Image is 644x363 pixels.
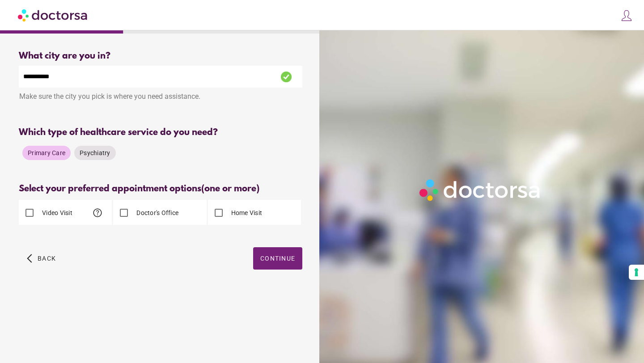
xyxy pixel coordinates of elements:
span: Primary Care [28,149,65,156]
img: Logo-Doctorsa-trans-White-partial-flat.png [416,176,545,204]
span: (one or more) [201,184,259,194]
img: icons8-customer-100.png [620,9,633,22]
span: Continue [260,255,295,262]
span: Psychiatry [80,149,110,156]
button: arrow_back_ios Back [23,247,59,270]
div: Select your preferred appointment options [19,184,302,194]
div: What city are you in? [19,51,302,61]
div: Which type of healthcare service do you need? [19,127,302,138]
label: Home Visit [229,208,263,217]
label: Video Visit [40,208,72,217]
label: Doctor's Office [135,208,178,217]
button: Your consent preferences for tracking technologies [629,265,644,280]
span: help [92,207,103,218]
div: Make sure the city you pick is where you need assistance. [19,88,302,107]
span: Back [38,255,56,262]
button: Continue [253,247,302,270]
img: Doctorsa.com [18,5,89,25]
